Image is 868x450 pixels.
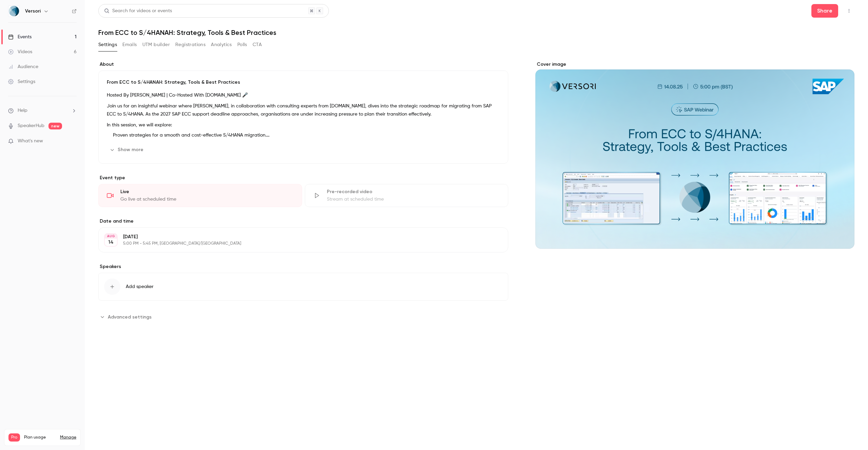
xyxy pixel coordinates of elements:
button: Registrations [175,39,205,50]
button: Analytics [211,39,232,50]
button: UTM builder [142,39,170,50]
a: SpeakerHub [18,122,44,129]
label: Date and time [98,218,508,225]
p: In this session, we will explore: [107,121,500,129]
p: Event type [98,175,508,181]
div: Search for videos or events [104,7,172,15]
p: 14 [108,239,114,246]
span: Advanced settings [108,313,152,321]
button: Settings [98,39,117,50]
li: Proven strategies for a smooth and cost-effective S/4HANA migration. [110,132,500,139]
label: Speakers [98,263,508,270]
p: From ECC to S/4HANAH: Strategy, Tools & Best Practices [107,79,500,86]
a: Manage [60,435,76,440]
span: Help [18,107,27,114]
div: Events [8,34,32,40]
button: Polls [237,39,247,50]
h6: Versori [25,8,41,15]
p: Videos [8,442,21,448]
div: Settings [8,78,35,85]
p: 5:00 PM - 5:45 PM, [GEOGRAPHIC_DATA]/[GEOGRAPHIC_DATA] [123,241,472,246]
button: Show more [107,144,147,155]
div: Go live at scheduled time [120,196,294,203]
button: Advanced settings [98,311,156,322]
h1: From ECC to S/4HANAH: Strategy, Tools & Best Practices [98,28,854,37]
p: Hosted By [PERSON_NAME] | Co-Hosted With [DOMAIN_NAME] 🎤 [107,91,500,99]
div: AUG [105,234,117,239]
button: Add speaker [98,273,508,301]
span: What's new [18,138,43,145]
img: Versori [8,6,19,17]
div: Audience [8,63,38,70]
button: CTA [253,39,262,50]
section: Advanced settings [98,311,508,322]
p: / 90 [66,442,76,448]
span: Add speaker [126,283,154,290]
p: Join us for an insightful webinar where [PERSON_NAME], in collaboration with consulting experts f... [107,102,500,118]
span: new [48,123,62,129]
div: LiveGo live at scheduled time [98,184,302,207]
div: Videos [8,48,32,55]
span: 6 [66,443,68,447]
span: Plan usage [24,435,56,440]
div: Live [120,188,294,195]
label: About [98,61,508,68]
li: help-dropdown-opener [8,107,77,114]
label: Cover image [535,61,854,68]
div: Pre-recorded videoStream at scheduled time [305,184,509,207]
button: Share [811,4,838,18]
span: Pro [8,433,20,442]
div: Stream at scheduled time [327,196,500,203]
p: [DATE] [123,233,472,240]
section: Cover image [535,61,854,249]
button: Emails [122,39,137,50]
button: cover-image [835,230,849,243]
div: Pre-recorded video [327,188,500,195]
